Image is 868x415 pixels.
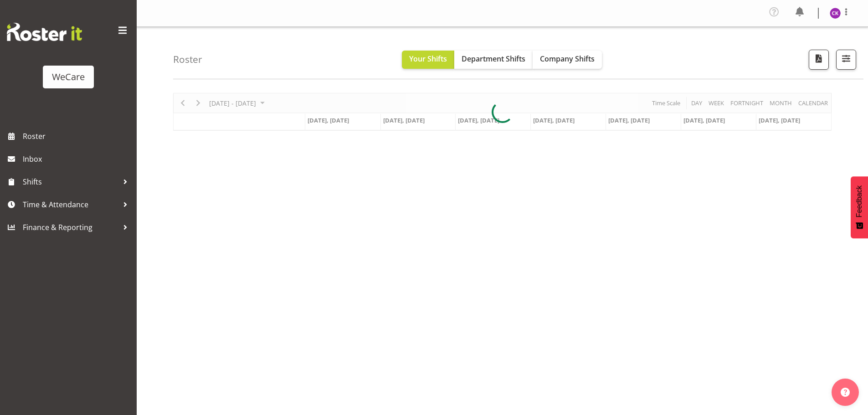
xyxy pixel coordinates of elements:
[830,8,841,19] img: chloe-kim10479.jpg
[23,198,118,211] span: Time & Attendance
[23,175,118,189] span: Shifts
[454,51,533,69] button: Department Shifts
[540,54,595,64] span: Company Shifts
[23,220,118,234] span: Finance & Reporting
[402,51,454,69] button: Your Shifts
[23,152,132,166] span: Inbox
[836,50,856,70] button: Filter Shifts
[462,54,525,64] span: Department Shifts
[809,50,829,70] button: Download a PDF of the roster according to the set date range.
[52,70,85,84] div: WeCare
[855,185,863,217] span: Feedback
[409,54,447,64] span: Your Shifts
[851,176,868,238] button: Feedback - Show survey
[173,54,202,65] h4: Roster
[533,51,602,69] button: Company Shifts
[7,23,82,41] img: Rosterit website logo
[841,388,850,397] img: help-xxl-2.png
[23,129,132,143] span: Roster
